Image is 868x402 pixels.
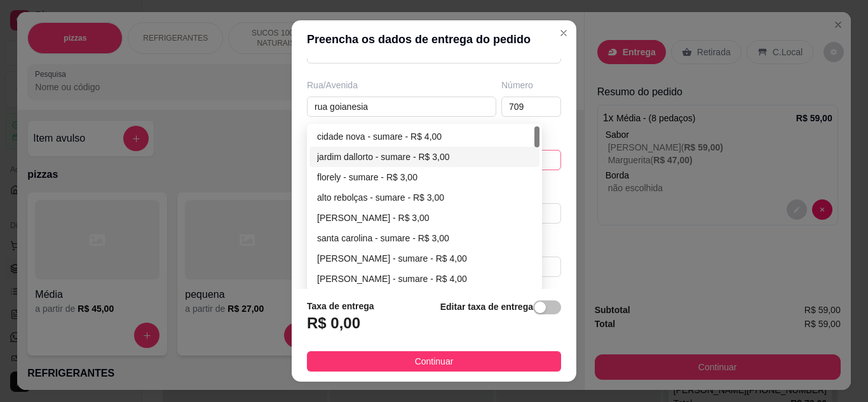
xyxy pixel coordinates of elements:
[317,251,532,265] div: [PERSON_NAME] - sumare - R$ 4,00
[317,272,532,286] div: [PERSON_NAME] - sumare - R$ 4,00
[501,79,561,91] div: Número
[317,231,532,245] div: santa carolina - sumare - R$ 3,00
[317,211,532,225] div: [PERSON_NAME] - R$ 3,00
[501,97,561,117] input: Ex.: 44
[307,79,496,91] div: Rua/Avenida
[309,167,539,187] div: florely - sumare - R$ 3,00
[307,351,561,372] button: Continuar
[553,23,574,43] button: Close
[292,20,576,58] header: Preencha os dados de entrega do pedido
[317,191,532,204] div: alto rebolças - sumare - R$ 3,00
[309,228,539,248] div: santa carolina - sumare - R$ 3,00
[415,354,454,368] span: Continuar
[309,208,539,228] div: Volobueff - Sumaré - R$ 3,00
[440,302,533,312] strong: Editar taxa de entrega
[307,301,374,311] strong: Taxa de entrega
[317,150,532,164] div: jardim dallorto - sumare - R$ 3,00
[309,187,539,208] div: alto rebolças - sumare - R$ 3,00
[317,170,532,184] div: florely - sumare - R$ 3,00
[307,313,360,333] h3: R$ 0,00
[309,248,539,269] div: maria antonia - sumare - R$ 4,00
[317,130,532,144] div: cidade nova - sumare - R$ 4,00
[309,147,539,167] div: jardim dallorto - sumare - R$ 3,00
[307,97,496,117] input: Ex.: Rua Oscar Freire
[309,126,539,147] div: cidade nova - sumare - R$ 4,00
[309,269,539,289] div: Angelo tomazin - sumare - R$ 4,00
